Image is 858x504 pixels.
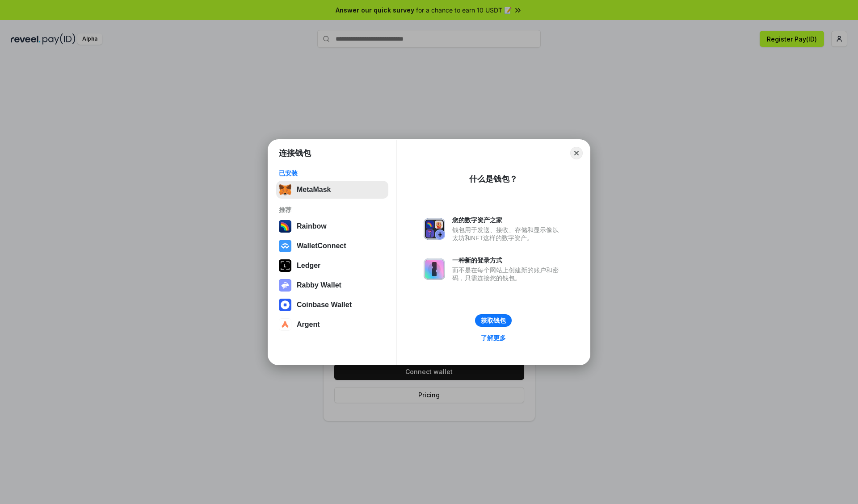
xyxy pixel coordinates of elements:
[452,256,563,264] div: 一种新的登录方式
[276,217,388,235] button: Rainbow
[279,183,291,196] img: svg+xml,%3Csvg%20fill%3D%22none%22%20height%3D%2233%22%20viewBox%3D%220%200%2035%2033%22%20width%...
[279,169,386,177] div: 已安装
[475,314,512,327] button: 获取钱包
[297,242,346,250] div: WalletConnect
[279,259,291,272] img: svg+xml,%3Csvg%20xmlns%3D%22http%3A%2F%2Fwww.w3.org%2F2000%2Fsvg%22%20width%3D%2228%22%20height%3...
[297,281,341,289] div: Rabby Wallet
[279,240,291,252] img: svg+xml,%3Csvg%20width%3D%2228%22%20height%3D%2228%22%20viewBox%3D%220%200%2028%2028%22%20fill%3D...
[279,279,291,292] img: svg+xml,%3Csvg%20xmlns%3D%22http%3A%2F%2Fwww.w3.org%2F2000%2Fsvg%22%20fill%3D%22none%22%20viewBox...
[452,226,563,242] div: 钱包用于发送、接收、存储和显示像以太坊和NFT这样的数字资产。
[276,296,388,314] button: Coinbase Wallet
[481,317,506,325] div: 获取钱包
[481,334,506,342] div: 了解更多
[279,148,311,158] h1: 连接钱包
[279,299,291,311] img: svg+xml,%3Csvg%20width%3D%2228%22%20height%3D%2228%22%20viewBox%3D%220%200%2028%2028%22%20fill%3D...
[297,186,331,194] div: MetaMask
[279,206,386,214] div: 推荐
[452,216,563,224] div: 您的数字资产之家
[297,301,352,309] div: Coinbase Wallet
[469,174,517,184] div: 什么是钱包？
[279,220,291,233] img: svg+xml,%3Csvg%20width%3D%22120%22%20height%3D%22120%22%20viewBox%3D%220%200%20120%20120%22%20fil...
[276,316,388,333] button: Argent
[297,321,320,329] div: Argent
[279,318,291,331] img: svg+xml,%3Csvg%20width%3D%2228%22%20height%3D%2228%22%20viewBox%3D%220%200%2028%2028%22%20fill%3D...
[276,237,388,255] button: WalletConnect
[424,218,445,240] img: svg+xml,%3Csvg%20xmlns%3D%22http%3A%2F%2Fwww.w3.org%2F2000%2Fsvg%22%20fill%3D%22none%22%20viewBox...
[570,147,583,159] button: Close
[475,332,511,344] a: 了解更多
[424,258,445,280] img: svg+xml,%3Csvg%20xmlns%3D%22http%3A%2F%2Fwww.w3.org%2F2000%2Fsvg%22%20fill%3D%22none%22%20viewBox...
[452,266,563,282] div: 而不是在每个网站上创建新的账户和密码，只需连接您的钱包。
[276,181,388,199] button: MetaMask
[297,222,327,230] div: Rainbow
[276,276,388,294] button: Rabby Wallet
[276,257,388,275] button: Ledger
[297,262,320,270] div: Ledger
